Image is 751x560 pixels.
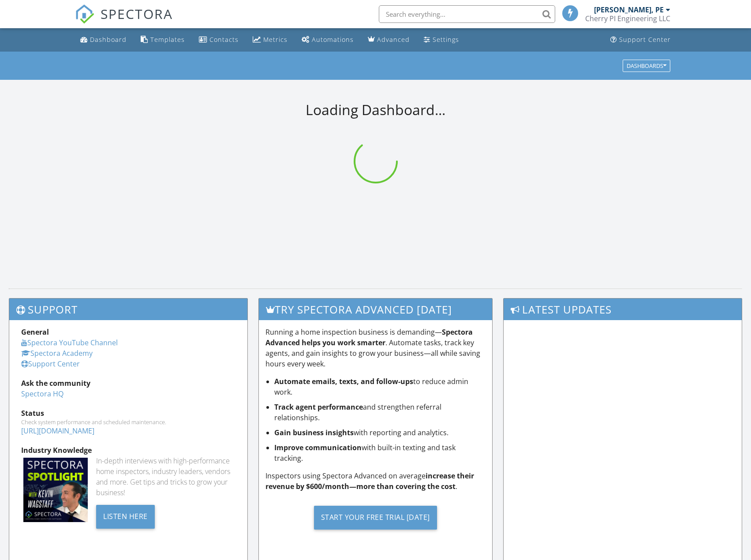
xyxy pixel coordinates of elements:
[312,35,354,44] div: Automations
[274,376,485,397] li: to reduce admin work.
[420,32,463,48] a: Settings
[274,428,354,437] strong: Gain business insights
[209,35,239,44] div: Contacts
[21,378,235,388] div: Ask the community
[377,35,410,44] div: Advanced
[21,445,235,455] div: Industry Knowledge
[274,377,413,386] strong: Automate emails, texts, and follow-ups
[21,348,93,358] a: Spectora Academy
[265,471,474,491] strong: increase their revenue by $600/month—more than covering the cost
[263,35,288,44] div: Metrics
[137,32,188,48] a: Templates
[9,299,247,320] h3: Support
[298,32,357,48] a: Automations (Basic)
[195,32,242,48] a: Contacts
[274,402,363,412] strong: Track agent performance
[265,327,485,369] p: Running a home inspection business is demanding— . Automate tasks, track key agents, and gain ins...
[90,35,127,44] div: Dashboard
[623,60,670,72] button: Dashboards
[249,32,291,48] a: Metrics
[75,12,173,30] a: SPECTORA
[259,299,492,320] h3: Try spectora advanced [DATE]
[96,511,155,521] a: Listen Here
[607,32,674,48] a: Support Center
[21,408,235,418] div: Status
[75,4,94,24] img: The Best Home Inspection Software - Spectora
[21,327,49,337] strong: General
[96,455,235,498] div: In-depth interviews with high-performance home inspectors, industry leaders, vendors and more. Ge...
[150,35,185,44] div: Templates
[21,338,118,347] a: Spectora YouTube Channel
[265,470,485,492] p: Inspectors using Spectora Advanced on average .
[101,4,173,23] span: SPECTORA
[619,35,671,44] div: Support Center
[265,327,473,347] strong: Spectora Advanced helps you work smarter
[627,63,666,69] div: Dashboards
[274,402,485,423] li: and strengthen referral relationships.
[96,505,155,529] div: Listen Here
[585,14,670,23] div: Cherry PI Engineering LLC
[21,418,235,426] div: Check system performance and scheduled maintenance.
[265,499,485,536] a: Start Your Free Trial [DATE]
[594,5,664,14] div: [PERSON_NAME], PE
[314,506,437,530] div: Start Your Free Trial [DATE]
[21,389,64,399] a: Spectora HQ
[21,359,80,369] a: Support Center
[77,32,130,48] a: Dashboard
[364,32,413,48] a: Advanced
[21,426,94,436] a: [URL][DOMAIN_NAME]
[23,458,88,522] img: Spectoraspolightmain
[274,427,485,438] li: with reporting and analytics.
[433,35,459,44] div: Settings
[379,5,555,23] input: Search everything...
[274,443,362,452] strong: Improve communication
[504,299,742,320] h3: Latest Updates
[274,442,485,463] li: with built-in texting and task tracking.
